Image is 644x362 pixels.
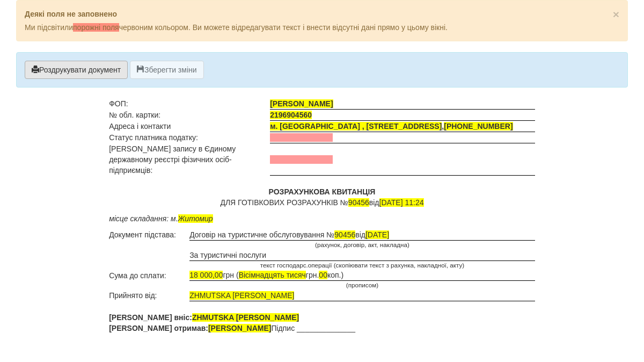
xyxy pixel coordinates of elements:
[109,121,270,132] td: Адреса і контакти
[444,122,513,131] span: [PHONE_NUMBER]
[109,270,189,281] td: Сума до сплати:
[25,22,619,33] p: Ми підсвітили червоним кольором. Ви можете відредагувати текст і внести відсутні дані прямо у цьо...
[189,229,535,241] td: Договір на туристичне обслуговування № від
[189,241,535,250] td: (рахунок, договір, акт, накладна)
[189,291,294,300] span: ZHMUTSKA [PERSON_NAME]
[109,312,535,334] p: Підпис ______________
[270,122,442,131] span: м. [GEOGRAPHIC_DATA] , [STREET_ADDRESS]
[270,121,535,132] td: ,
[613,9,619,20] button: Close
[130,61,204,79] button: Зберегти зміни
[269,187,376,196] b: РОЗРАХУНКОВА КВИТАНЦІЯ
[109,132,270,143] td: Статус платника податку:
[109,324,271,332] b: [PERSON_NAME] отримав:
[109,229,189,241] td: Документ підстава:
[319,271,327,279] span: 00
[109,214,213,223] i: місце складання: м.
[189,271,223,279] span: 18 000,00
[239,271,306,279] span: Вісімнадцять тисяч
[270,111,312,119] span: 2196904560
[379,198,424,207] span: [DATE] 11:24
[25,9,619,19] p: Деякі поля не заповнено
[189,281,535,290] td: (прописом)
[189,250,535,261] td: За туристичні послуги
[348,198,369,207] span: 90456
[109,110,270,121] td: № обл. картки:
[178,214,213,223] span: Житомир
[270,99,333,108] span: [PERSON_NAME]
[192,313,299,322] span: ZHMUTSKA [PERSON_NAME]
[613,8,619,20] span: ×
[25,61,128,79] button: Роздрукувати документ
[109,290,189,301] td: Прийнято від:
[109,98,270,110] td: ФОП:
[334,230,355,239] span: 90456
[73,23,119,32] span: порожні поля
[189,260,535,270] td: текст господарс.операції (скопіювати текст з рахунка, накладної, акту)
[189,270,535,281] td: грн ( грн. коп.)
[109,143,270,176] td: [PERSON_NAME] запису в Єдиному державному реєстрі фізичних осіб-підприємців:
[208,324,271,332] span: [PERSON_NAME]
[109,313,299,322] b: [PERSON_NAME] вніс:
[109,186,535,208] p: ДЛЯ ГОТІВКОВИХ РОЗРАХУНКІВ № від
[365,230,389,239] span: [DATE]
